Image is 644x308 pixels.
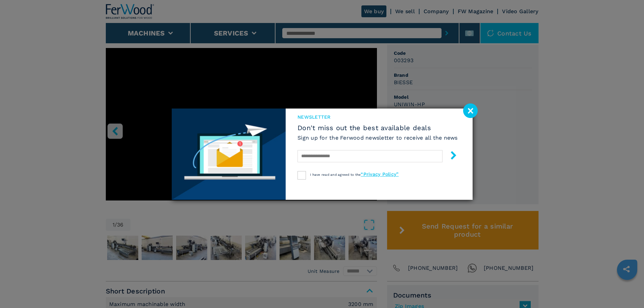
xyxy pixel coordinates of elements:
img: Newsletter image [172,109,286,200]
span: Don't miss out the best available deals [297,124,458,132]
h6: Sign up for the Ferwood newsletter to receive all the news [297,134,458,142]
a: “Privacy Policy” [361,171,399,177]
span: I have read and agreed to the [310,173,399,176]
span: newsletter [297,114,458,120]
button: submit-button [443,148,458,164]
